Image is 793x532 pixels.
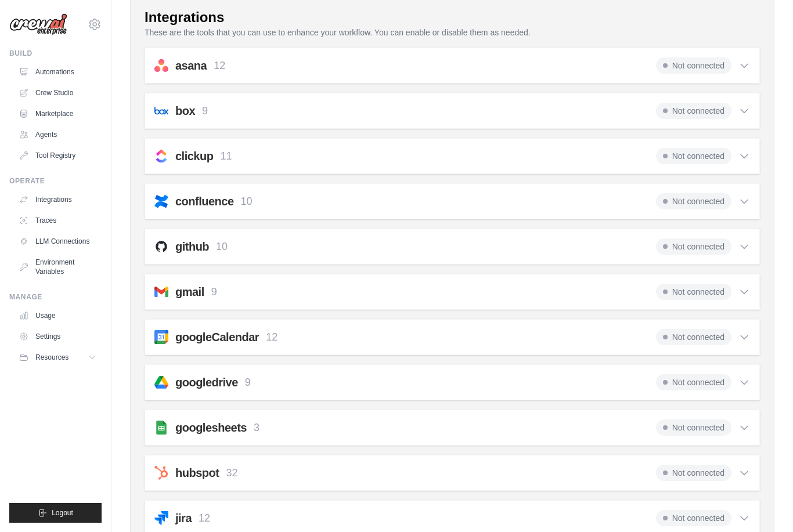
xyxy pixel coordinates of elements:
span: Not connected [656,374,731,390]
div: Operate [9,176,102,186]
span: Not connected [656,238,731,255]
img: clickup.svg [154,149,168,163]
a: Usage [14,306,102,325]
span: Not connected [656,103,731,119]
h2: github [175,238,209,255]
span: Not connected [656,419,731,436]
div: Manage [9,292,102,302]
a: Environment Variables [14,253,102,281]
p: These are the tools that you can use to enhance your workflow. You can enable or disable them as ... [145,27,760,38]
img: box.svg [154,104,168,118]
span: Not connected [656,329,731,345]
span: Logout [52,508,73,517]
h2: googleCalendar [175,329,259,345]
img: jira.svg [154,511,168,525]
a: Tool Registry [14,146,102,165]
p: 32 [226,465,237,481]
p: 9 [245,375,251,390]
img: confluence.svg [154,194,168,208]
a: Settings [14,327,102,346]
h2: jira [175,510,192,526]
img: github.svg [154,240,168,254]
p: 3 [254,420,259,436]
a: Traces [14,211,102,230]
span: Resources [35,353,69,362]
p: 9 [202,103,208,119]
span: Not connected [656,193,731,209]
a: Integrations [14,190,102,209]
h2: clickup [175,148,213,164]
p: 11 [220,149,232,164]
p: 10 [241,194,253,209]
img: asana.svg [154,59,168,73]
h2: box [175,103,195,119]
span: Not connected [656,57,731,74]
div: Integrations [145,8,224,27]
img: googledrive.svg [154,375,168,389]
div: Build [9,49,102,58]
span: Not connected [656,465,731,481]
span: Not connected [656,510,731,526]
p: 12 [199,511,210,526]
p: 12 [214,58,225,74]
a: Marketplace [14,104,102,123]
img: googlesheets.svg [154,421,168,435]
a: LLM Connections [14,232,102,251]
h2: asana [175,57,207,74]
h2: confluence [175,193,234,209]
img: Logo [9,13,67,35]
a: Agents [14,125,102,144]
a: Automations [14,63,102,81]
h2: googlesheets [175,419,247,436]
p: 10 [216,239,228,255]
a: Crew Studio [14,84,102,102]
img: hubspot.svg [154,466,168,480]
h2: gmail [175,284,204,300]
span: Not connected [656,148,731,164]
h2: hubspot [175,465,219,481]
p: 9 [211,284,217,300]
button: Logout [9,503,102,523]
h2: googledrive [175,374,238,390]
span: Not connected [656,284,731,300]
img: gmail.svg [154,285,168,299]
p: 12 [266,330,277,345]
img: googleCalendar.svg [154,330,168,344]
button: Resources [14,348,102,367]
